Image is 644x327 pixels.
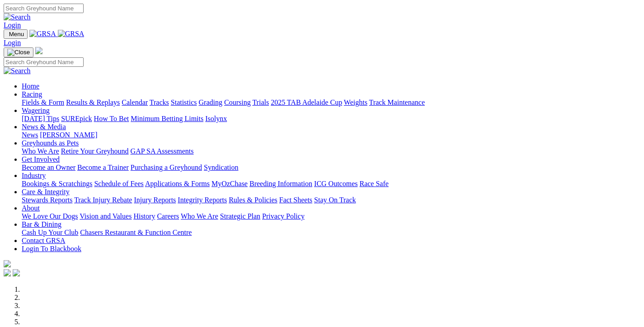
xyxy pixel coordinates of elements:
a: Strategic Plan [220,212,260,220]
a: Cash Up Your Club [22,229,78,236]
a: Rules & Policies [229,196,277,204]
a: Weights [344,98,367,106]
a: Contact GRSA [22,237,65,244]
a: Home [22,82,39,90]
a: Purchasing a Greyhound [131,163,202,171]
a: We Love Our Dogs [22,212,78,220]
a: Chasers Restaurant & Function Centre [80,229,192,236]
input: Search [4,4,84,13]
a: Fields & Form [22,98,64,106]
div: Care & Integrity [22,196,640,204]
a: Racing [22,90,42,98]
a: MyOzChase [212,180,248,187]
a: History [133,212,155,220]
input: Search [4,57,84,67]
a: How To Bet [94,115,129,122]
a: Grading [199,98,222,106]
a: Care & Integrity [22,188,70,196]
a: Track Maintenance [369,98,425,106]
a: GAP SA Assessments [131,147,194,155]
div: Racing [22,98,640,107]
a: Bookings & Scratchings [22,180,92,187]
a: Breeding Information [249,180,312,187]
a: Who We Are [181,212,218,220]
a: Coursing [224,98,251,106]
a: Who We Are [22,147,59,155]
a: Integrity Reports [178,196,227,204]
a: [DATE] Tips [22,115,59,122]
div: Bar & Dining [22,229,640,237]
a: Retire Your Greyhound [61,147,129,155]
a: Privacy Policy [262,212,305,220]
img: Search [4,13,31,21]
a: Track Injury Rebate [74,196,132,204]
a: Greyhounds as Pets [22,139,79,147]
div: Get Involved [22,163,640,172]
a: Get Involved [22,155,60,163]
a: Stewards Reports [22,196,72,204]
img: GRSA [29,30,56,38]
a: Race Safe [359,180,388,187]
button: Toggle navigation [4,29,28,39]
a: SUREpick [61,115,92,122]
a: Login [4,39,21,47]
a: Login To Blackbook [22,245,81,252]
div: News & Media [22,131,640,139]
img: GRSA [58,30,85,38]
a: Careers [157,212,179,220]
img: logo-grsa-white.png [35,47,42,54]
a: Minimum Betting Limits [131,115,203,122]
a: News & Media [22,123,66,131]
span: Menu [9,31,24,37]
div: About [22,212,640,220]
a: About [22,204,40,212]
div: Industry [22,180,640,188]
img: logo-grsa-white.png [4,260,11,267]
a: ICG Outcomes [314,180,357,187]
a: 2025 TAB Adelaide Cup [271,98,342,106]
a: Stay On Track [314,196,356,204]
a: Syndication [204,163,238,171]
a: Fact Sheets [279,196,312,204]
img: Search [4,67,31,75]
a: Vision and Values [80,212,132,220]
a: Become an Owner [22,163,75,171]
a: Injury Reports [134,196,176,204]
a: Tracks [150,98,169,106]
button: Toggle navigation [4,47,33,57]
a: Bar & Dining [22,220,61,228]
a: Calendar [122,98,148,106]
a: [PERSON_NAME] [40,131,97,139]
a: Statistics [171,98,197,106]
a: Applications & Forms [145,180,210,187]
a: Industry [22,172,46,179]
img: twitter.svg [13,269,20,276]
a: Login [4,21,21,29]
a: Trials [252,98,269,106]
a: Become a Trainer [77,163,129,171]
a: Isolynx [205,115,227,122]
a: Schedule of Fees [94,180,143,187]
a: Wagering [22,107,50,114]
a: Results & Replays [66,98,120,106]
div: Wagering [22,115,640,123]
a: News [22,131,38,139]
div: Greyhounds as Pets [22,147,640,155]
img: facebook.svg [4,269,11,276]
img: Close [7,49,30,56]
